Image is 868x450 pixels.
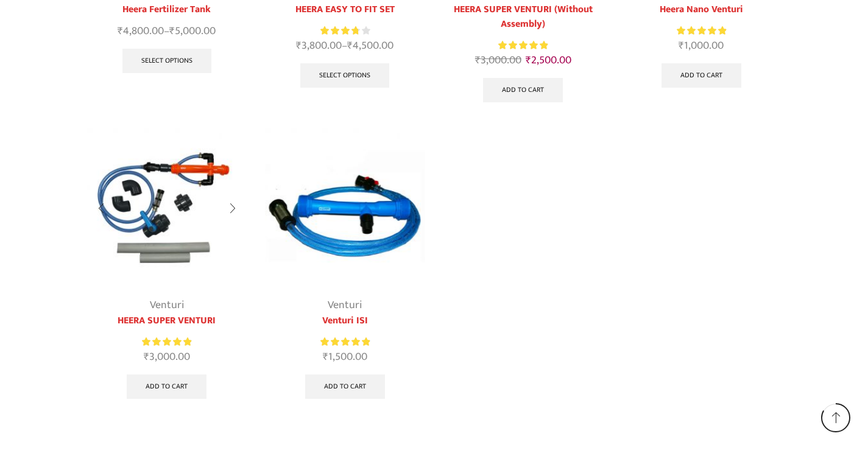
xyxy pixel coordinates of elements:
[144,348,149,366] span: ₹
[498,39,548,52] span: Rated out of 5
[677,24,726,37] span: Rated out of 5
[320,336,370,348] div: Rated 5.00 out of 5
[677,24,726,37] div: Rated 5.00 out of 5
[621,2,782,17] a: Heera Nano Venturi
[118,22,123,40] span: ₹
[169,22,175,40] span: ₹
[265,2,425,17] a: HEERA EASY TO FIT SET
[328,296,362,314] a: Venturi
[305,374,385,399] a: Add to cart: “Venturi ISI”
[87,23,247,40] span: –
[142,336,191,348] span: Rated out of 5
[169,22,216,40] bdi: 5,000.00
[320,24,370,37] div: Rated 3.83 out of 5
[296,37,302,55] span: ₹
[142,336,191,348] div: Rated 5.00 out of 5
[526,51,571,69] bdi: 2,500.00
[320,336,370,348] span: Rated out of 5
[122,49,211,73] a: Select options for “Heera Fertilizer Tank”
[87,128,247,288] img: Heera Super Venturi
[118,22,164,40] bdi: 4,800.00
[443,2,604,32] a: HEERA SUPER VENTURI (Without Assembly)
[87,2,247,17] a: Heera Fertilizer Tank
[144,348,190,366] bdi: 3,000.00
[323,348,367,366] bdi: 1,500.00
[347,37,353,55] span: ₹
[127,374,206,399] a: Add to cart: “HEERA SUPER VENTURI”
[300,63,389,88] a: Select options for “HEERA EASY TO FIT SET”
[320,24,358,37] span: Rated out of 5
[296,37,342,55] bdi: 3,800.00
[347,37,393,55] bdi: 4,500.00
[475,51,521,69] bdi: 3,000.00
[475,51,481,69] span: ₹
[679,37,684,55] span: ₹
[265,314,425,328] a: Venturi ISI
[150,296,184,314] a: Venturi
[265,128,425,288] img: Venturi ISI
[483,78,563,102] a: Add to cart: “HEERA SUPER VENTURI (Without Assembly)”
[265,38,425,54] span: –
[679,37,724,55] bdi: 1,000.00
[323,348,328,366] span: ₹
[498,39,548,52] div: Rated 5.00 out of 5
[87,314,247,328] a: HEERA SUPER VENTURI
[662,63,741,88] a: Add to cart: “Heera Nano Venturi”
[526,51,531,69] span: ₹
